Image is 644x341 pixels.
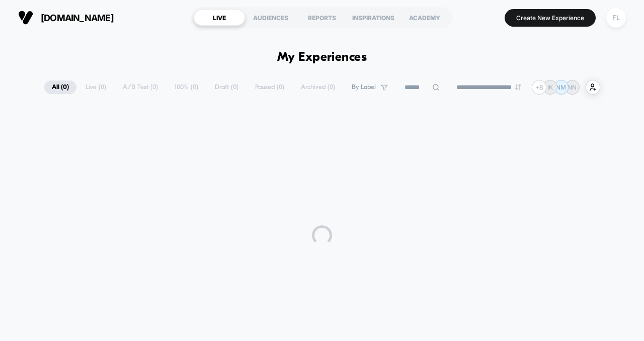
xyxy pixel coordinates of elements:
[515,84,521,90] img: end
[18,10,33,25] img: Visually logo
[348,10,399,26] div: INSPIRATIONS
[603,8,629,28] button: FL
[194,10,245,26] div: LIVE
[547,83,553,91] p: IK
[352,83,376,91] span: By Label
[556,83,566,91] p: NM
[44,80,76,94] span: All ( 0 )
[606,8,626,28] div: FL
[568,83,577,91] p: NN
[15,10,117,26] button: [DOMAIN_NAME]
[245,10,296,26] div: AUDIENCES
[532,80,546,95] div: + 8
[505,9,596,27] button: Create New Experience
[277,50,367,65] h1: My Experiences
[41,13,114,23] span: [DOMAIN_NAME]
[296,10,348,26] div: REPORTS
[399,10,450,26] div: ACADEMY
